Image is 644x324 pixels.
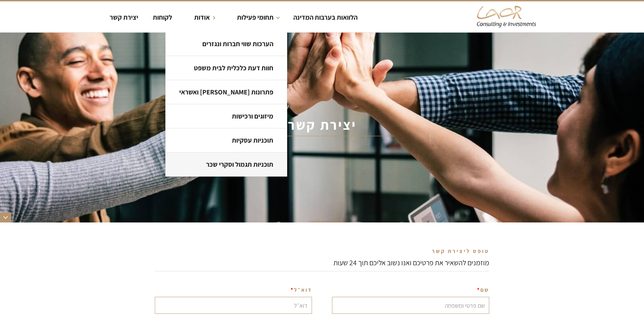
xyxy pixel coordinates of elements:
div: לקוחות [153,12,172,22]
a: הלוואות בערבות המדינה [291,1,360,32]
a: home [476,1,537,32]
strong: תחומי פעילות​ [237,13,274,22]
h1: יצירת קשר [251,113,393,137]
nav: תחומי פעילות​ [165,32,287,177]
input: דוא״ל [155,297,312,314]
img: Laor Consulting & Investments Logo [476,5,537,29]
a: לקוחות [150,1,175,32]
div: טופס ליצירת קשר [155,248,489,254]
label: שם [332,285,489,295]
a: חוות דעת כלכלית לבית משפט [166,56,287,80]
div: תחומי פעילות​ [227,1,287,32]
input: שם פרטי ומשפחה [332,297,489,314]
a: יצירת קשר [107,1,141,32]
div: אודות [184,1,223,32]
a: פתרונות [PERSON_NAME] ואשראי [166,80,287,104]
a: הערכות שווי חברות ונגזרים [166,32,287,56]
div: הלוואות בערבות המדינה [293,12,357,22]
div: מוזמנים להשאיר את פרטיכם ואנו נשוב אליכם תוך 24 שעות [155,257,489,268]
label: דוא״ל [155,285,312,295]
div: יצירת קשר [110,12,138,22]
strong: אודות [194,13,210,22]
a: מיזוגים ורכישות [166,104,287,128]
a: תוכניות עסקיות [166,128,287,152]
a: תוכניות תגמול וסקרי שכר [166,152,287,177]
